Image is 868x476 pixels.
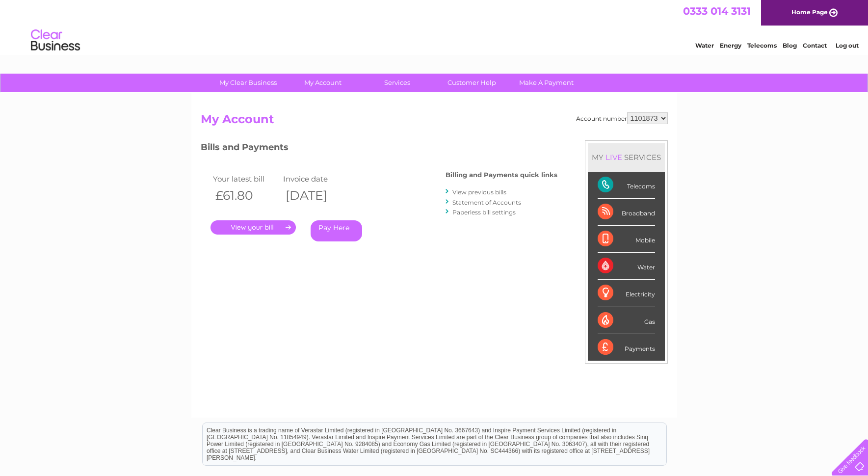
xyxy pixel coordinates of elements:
div: Mobile [598,226,655,253]
a: Paperless bill settings [452,209,516,216]
th: £61.80 [210,185,281,206]
div: Water [598,253,655,280]
a: Services [357,74,438,92]
a: My Clear Business [208,74,289,92]
div: Payments [598,334,655,361]
td: Your latest bill [210,172,281,185]
a: Customer Help [431,74,512,92]
div: LIVE [604,153,624,162]
td: Invoice date [281,172,351,185]
a: Log out [836,42,859,49]
a: View previous bills [452,188,506,196]
a: Contact [803,42,827,49]
th: [DATE] [281,185,351,206]
div: Telecoms [598,172,655,199]
a: Water [695,42,714,49]
h3: Bills and Payments [201,140,557,158]
a: My Account [282,74,363,92]
div: MY SERVICES [588,143,665,171]
a: Pay Here [311,220,362,241]
a: Telecoms [747,42,777,49]
div: Account number [576,112,668,124]
div: Broadband [598,199,655,226]
a: Energy [720,42,741,49]
h4: Billing and Payments quick links [446,171,557,179]
div: Electricity [598,280,655,307]
div: Gas [598,307,655,334]
h2: My Account [201,112,668,131]
a: Statement of Accounts [452,199,521,206]
a: . [210,220,296,235]
a: Blog [783,42,797,49]
div: Clear Business is a trading name of Verastar Limited (registered in [GEOGRAPHIC_DATA] No. 3667643... [203,5,666,48]
a: Make A Payment [506,74,587,92]
a: 0333 014 3131 [683,5,751,17]
img: logo.png [30,26,80,55]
